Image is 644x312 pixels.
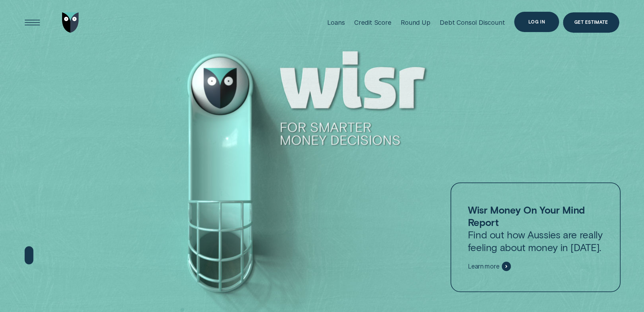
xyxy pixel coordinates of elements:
strong: Wisr Money On Your Mind Report [468,204,585,228]
a: Wisr Money On Your Mind ReportFind out how Aussies are really feeling about money in [DATE].Learn... [451,183,621,292]
button: Open Menu [22,12,42,33]
div: Debt Consol Discount [440,18,505,26]
img: Wisr [62,12,79,33]
span: Learn more [468,263,500,270]
div: Loans [327,18,345,26]
p: Find out how Aussies are really feeling about money in [DATE]. [468,204,603,254]
a: Get Estimate [563,12,619,33]
div: Log in [528,20,545,24]
div: Credit Score [354,18,392,26]
button: Log in [514,12,559,32]
div: Round Up [401,18,430,26]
